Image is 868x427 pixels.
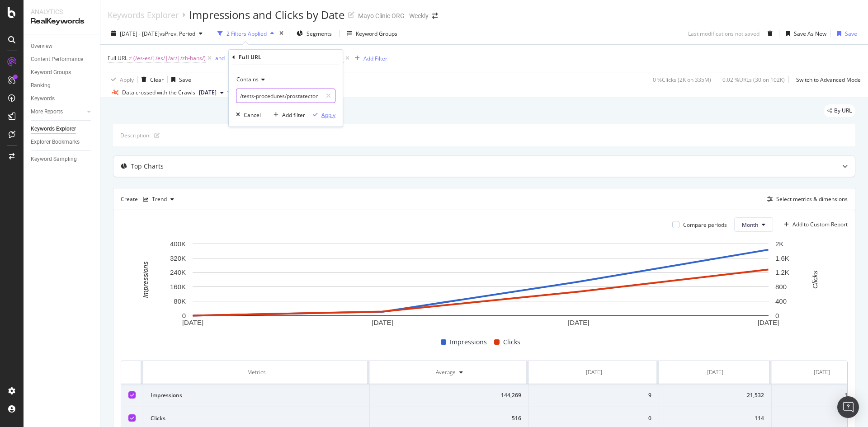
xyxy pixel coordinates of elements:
span: [DATE] - [DATE] [120,30,160,38]
div: 516 [377,414,521,422]
button: Cancel [232,110,261,119]
span: vs [227,88,235,96]
text: 80K [174,297,186,305]
div: Metrics [151,368,362,376]
button: Save As New [783,26,826,41]
div: Last modifications not saved [688,30,759,38]
div: 0 [536,414,651,422]
div: Save As New [794,30,826,38]
div: Add Filter [363,55,387,62]
div: Explorer Bookmarks [31,137,80,147]
a: More Reports [31,107,85,117]
div: Mayo Clinic ORG - Weekly [358,11,429,20]
a: Keywords Explorer [108,10,179,20]
div: Overview [31,42,52,51]
div: and [215,54,225,62]
div: arrow-right-arrow-left [432,13,438,19]
div: Add filter [282,111,305,119]
div: Average [436,368,456,376]
text: [DATE] [372,319,393,327]
button: Trend [139,192,178,206]
span: ≠ [129,54,132,62]
div: [DATE] [814,368,830,376]
div: Impressions and Clicks by Date [189,7,344,23]
div: Ranking [31,81,51,90]
div: 188,578 [779,391,865,399]
span: Full URL [108,54,127,62]
div: Cancel [244,111,261,119]
text: Impressions [142,261,149,298]
text: [DATE] [182,319,203,327]
div: Open Intercom Messenger [837,396,859,418]
div: Create [121,192,178,206]
button: Save [834,26,857,41]
button: Apply [108,72,134,87]
a: Content Performance [31,55,94,64]
div: Data crossed with the Crawls [122,89,195,97]
div: [DATE] [707,368,723,376]
span: By URL [834,108,852,113]
div: Apply [120,76,134,84]
button: Switch to Advanced Mode [793,72,861,87]
div: 21,532 [666,391,764,399]
button: [DATE] - [DATE]vsPrev. Period [108,26,206,41]
button: Segments [293,26,335,41]
text: 1.2K [775,269,789,277]
button: Clear [138,72,164,87]
div: legacy label [824,104,855,117]
button: Select metrics & dimensions [764,194,848,205]
a: Explorer Bookmarks [31,137,94,147]
svg: A chart. [121,239,841,329]
text: 320K [170,254,186,262]
button: Add Filter [351,53,387,64]
button: and [215,54,225,62]
button: Add filter [270,110,305,119]
text: 2K [775,240,783,248]
div: 667 [779,414,865,422]
div: Analytics [31,7,93,16]
div: Description: [120,131,151,139]
span: Clicks [503,337,520,347]
button: Month [734,217,773,232]
text: 240K [170,269,186,277]
div: Keyword Sampling [31,155,77,164]
button: Add to Custom Report [780,217,848,232]
text: [DATE] [568,319,589,327]
div: Clear [150,76,164,84]
text: 400K [170,240,186,248]
div: 144,269 [377,391,521,399]
a: Ranking [31,81,94,90]
span: (/es-es/|/es/|/ar/|/zh-hans/) [133,52,206,65]
div: Add to Custom Report [793,222,848,227]
div: 2 Filters Applied [226,30,267,38]
button: Keyword Groups [343,26,401,41]
div: Compare periods [683,221,727,229]
a: Keyword Sampling [31,155,94,164]
span: Month [742,221,758,229]
span: vs Prev. Period [160,30,195,38]
text: 400 [775,297,787,305]
span: Impressions [450,337,487,347]
button: 2 Filters Applied [214,26,278,41]
a: Overview [31,42,94,51]
div: Top Charts [131,162,164,171]
text: 0 [775,312,779,319]
button: Save [168,72,191,87]
div: Content Performance [31,55,83,64]
div: Save [179,76,191,84]
a: Keywords [31,94,94,103]
text: 0 [182,312,186,319]
div: times [278,29,285,38]
text: [DATE] [758,319,779,327]
span: Contains [236,75,259,83]
a: Keyword Groups [31,68,94,77]
div: RealKeywords [31,16,93,27]
div: 9 [536,391,651,399]
div: 0 % Clicks ( 2K on 335M ) [653,76,711,84]
div: 114 [666,414,764,422]
text: Clicks [811,271,819,289]
button: [DATE] [195,87,227,98]
div: Save [845,30,857,38]
div: Full URL [239,53,261,61]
